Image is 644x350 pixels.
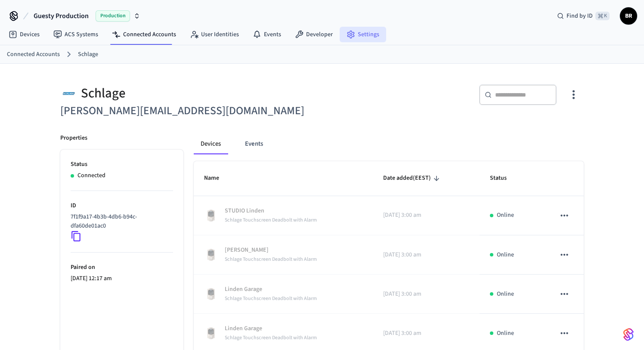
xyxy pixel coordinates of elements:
[7,50,60,59] a: Connected Accounts
[34,11,89,21] span: Guesty Production
[71,160,173,169] p: Status
[46,27,105,42] a: ACS Systems
[246,27,288,42] a: Events
[225,334,317,341] span: Schlage Touchscreen Deadbolt with Alarm
[204,326,218,340] img: Schlage Sense Smart Deadbolt with Camelot Trim, Front
[204,287,218,301] img: Schlage Sense Smart Deadbolt with Camelot Trim, Front
[225,216,317,224] span: Schlage Touchscreen Deadbolt with Alarm
[225,324,317,333] p: Linden Garage
[204,248,218,262] img: Schlage Sense Smart Deadbolt with Camelot Trim, Front
[204,209,218,222] img: Schlage Sense Smart Deadbolt with Camelot Trim, Front
[383,172,442,185] span: Date added(EEST)
[497,329,514,338] p: Online
[60,84,77,102] img: Schlage Logo, Square
[71,212,170,231] p: 7f1f9a17-4b3b-4db6-b94c-dfa60de01ac0
[595,12,610,20] span: ⌘ K
[105,27,183,42] a: Connected Accounts
[490,172,518,185] span: Status
[71,201,173,210] p: ID
[621,8,636,24] span: BR
[225,295,317,302] span: Schlage Touchscreen Deadbolt with Alarm
[550,8,616,24] div: Find by ID⌘ K
[567,12,593,20] span: Find by ID
[183,27,246,42] a: User Identities
[60,134,87,143] p: Properties
[383,211,469,220] p: [DATE] 3:00 am
[383,329,469,338] p: [DATE] 3:00 am
[96,10,130,22] span: Production
[620,7,637,25] button: BR
[225,285,317,294] p: Linden Garage
[194,134,228,154] button: Devices
[497,290,514,299] p: Online
[383,250,469,259] p: [DATE] 3:00 am
[225,206,317,216] p: STUDIO Linden
[71,274,173,283] p: [DATE] 12:17 am
[623,328,634,341] img: SeamLogoGradient.69752ec5.svg
[204,172,230,185] span: Name
[225,256,317,263] span: Schlage Touchscreen Deadbolt with Alarm
[497,211,514,220] p: Online
[497,250,514,259] p: Online
[78,50,98,59] a: Schlage
[60,84,317,102] div: Schlage
[288,27,340,42] a: Developer
[2,27,46,42] a: Devices
[225,246,317,255] p: [PERSON_NAME]
[383,290,469,299] p: [DATE] 3:00 am
[71,263,173,272] p: Paired on
[60,102,317,120] h6: [PERSON_NAME][EMAIL_ADDRESS][DOMAIN_NAME]
[340,27,386,42] a: Settings
[77,171,105,180] p: Connected
[238,134,270,154] button: Events
[194,134,584,154] div: connected account tabs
